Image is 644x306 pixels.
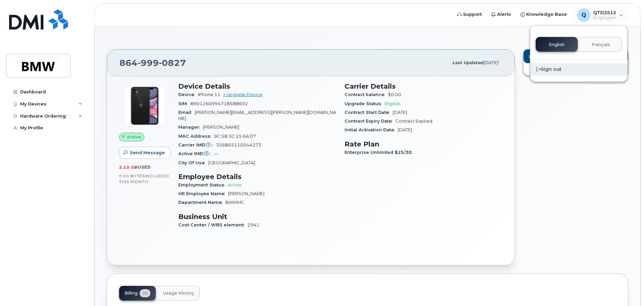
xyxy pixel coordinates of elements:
h3: Carrier Details [345,82,503,90]
span: 0.00 Bytes [119,174,145,178]
img: iPhone_11.jpg [124,86,165,126]
span: Send Message [130,149,165,156]
button: Add Roaming Package [524,49,628,63]
span: Email [178,110,195,115]
span: Employment Status [178,182,228,187]
span: 9C:58:3C:25:6A:07 [214,134,256,139]
span: [PERSON_NAME] [228,191,264,196]
a: Create Helpdesk Submission [524,63,628,75]
span: [GEOGRAPHIC_DATA] [208,160,255,165]
span: 8901260994718588692 [190,101,248,106]
span: Contract Expired [395,119,432,124]
span: 999 [138,58,159,68]
span: Contract balance [345,92,388,97]
span: Active [228,182,242,187]
span: Contract Expiry Date [345,119,395,124]
span: Carrier IMEI [178,142,216,147]
span: Usage History [163,291,194,296]
span: Français [592,42,610,47]
iframe: Messenger Launcher [615,277,639,301]
span: BMWMC [225,200,244,205]
h3: Employee Details [178,173,336,181]
span: [PERSON_NAME] [203,125,239,130]
span: 0827 [159,58,186,68]
span: — [214,151,218,156]
span: 2.13 GB [119,165,138,170]
span: 356865110544273 [216,142,261,147]
span: 2941 [247,222,259,227]
span: Active IMEI [178,151,214,156]
span: Active [127,134,141,140]
span: [DATE] [393,110,407,115]
span: [DATE] [398,127,412,132]
span: SIM [178,101,190,106]
span: Department Name [178,200,225,205]
span: City Of Use [178,160,208,165]
a: + Upgrade Device [223,92,262,97]
span: Manager [178,125,203,130]
h3: Business Unit [178,213,336,221]
span: Initial Activation Date [345,127,398,132]
span: used [138,165,151,170]
span: $0.00 [388,92,401,97]
span: 864 [119,58,186,68]
span: [PERSON_NAME][EMAIL_ADDRESS][PERSON_NAME][DOMAIN_NAME] [178,110,336,121]
h3: Device Details [178,82,336,90]
span: Enterprise Unlimited $25/30 [345,150,415,155]
div: Sign out [530,63,627,76]
span: Cost Center / WBS element [178,222,247,227]
h3: Rate Plan [345,140,503,148]
span: Device [178,92,198,97]
span: MAC Address [178,134,214,139]
span: iPhone 11 [198,92,220,97]
span: Last updated [452,60,483,65]
span: Eligible [385,101,400,106]
span: Add Roaming Package [529,54,590,60]
span: Upgrade Status [345,101,385,106]
button: Send Message [119,147,171,159]
span: HR Employee Name [178,191,228,196]
span: [DATE] [483,60,498,65]
span: Contract Start Date [345,110,393,115]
